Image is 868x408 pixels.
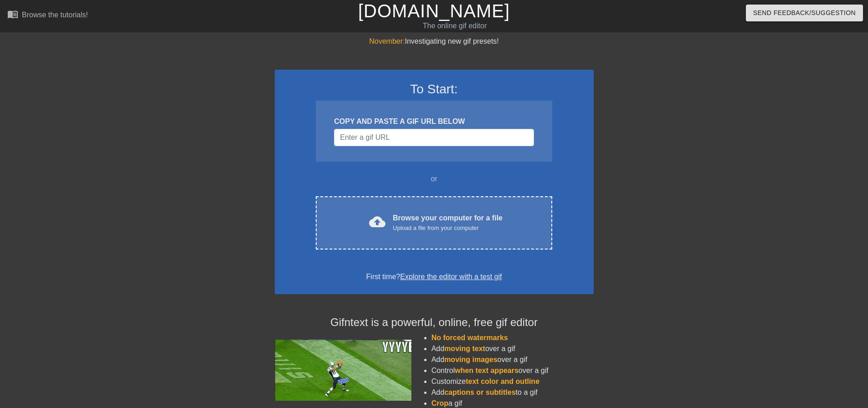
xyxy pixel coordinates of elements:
li: Add to a gif [431,387,594,398]
li: Add over a gif [431,343,594,354]
a: [DOMAIN_NAME] [358,1,510,21]
span: moving images [444,356,497,363]
div: Upload a file from your computer [393,224,503,233]
a: Explore the editor with a test gif [400,273,502,280]
img: football_small.gif [275,340,411,401]
div: COPY AND PASTE A GIF URL BELOW [334,116,534,127]
div: First time? [287,271,582,282]
span: Send Feedback/Suggestion [753,7,856,19]
a: Browse the tutorials! [7,9,88,23]
span: cloud_upload [369,214,385,230]
span: moving text [444,345,485,352]
li: Add over a gif [431,354,594,365]
span: menu_book [7,9,18,20]
div: The online gif editor [294,20,616,31]
span: No forced watermarks [431,334,508,342]
h3: To Start: [287,82,582,97]
input: Username [334,129,534,146]
h4: Gifntext is a powerful, online, free gif editor [275,316,594,329]
div: Browse the tutorials! [22,11,88,19]
span: when text appears [455,367,519,374]
span: text color and outline [466,377,539,385]
span: Crop [431,399,448,407]
button: Send Feedback/Suggestion [746,5,863,21]
div: or [298,173,570,184]
li: Control over a gif [431,365,594,376]
li: Customize [431,376,594,387]
div: Browse your computer for a file [393,213,503,233]
span: November: [369,37,405,45]
div: Investigating new gif presets! [275,36,594,47]
span: captions or subtitles [444,388,515,396]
